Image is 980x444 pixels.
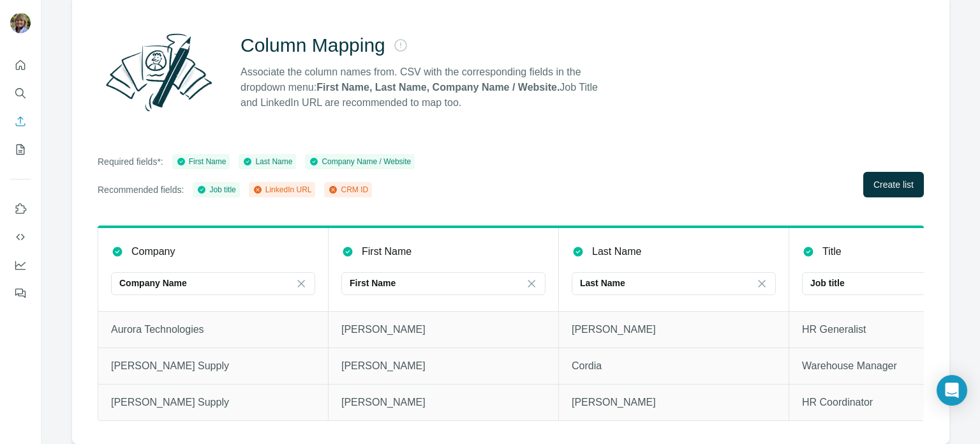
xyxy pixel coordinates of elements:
[241,34,385,57] h2: Column Mapping
[10,226,31,249] button: Use Surfe API
[341,322,546,337] p: [PERSON_NAME]
[316,82,560,93] strong: First Name, Last Name, Company Name / Website.
[241,65,609,111] p: Associate the column names from. CSV with the corresponding fields in the dropdown menu: Job Titl...
[10,282,31,305] button: Feedback
[341,358,546,374] p: [PERSON_NAME]
[328,184,368,195] div: CRM ID
[98,26,220,118] img: Surfe Illustration - Column Mapping
[572,358,776,374] p: Cordia
[131,244,175,259] p: Company
[253,184,312,195] div: LinkedIn URL
[111,395,315,410] p: [PERSON_NAME] Supply
[873,178,914,191] span: Create list
[10,254,31,277] button: Dashboard
[242,156,292,167] div: Last Name
[10,13,31,33] img: Avatar
[111,322,315,337] p: Aurora Technologies
[341,395,546,410] p: [PERSON_NAME]
[98,183,184,196] p: Recommended fields:
[98,155,163,168] p: Required fields*:
[10,138,31,161] button: My lists
[822,244,842,259] p: Title
[572,322,776,337] p: [PERSON_NAME]
[592,244,641,259] p: Last Name
[197,184,235,195] div: Job title
[937,375,967,406] div: Open Intercom Messenger
[119,277,187,289] p: Company Name
[810,277,845,289] p: Job title
[309,156,411,167] div: Company Name / Website
[350,277,396,289] p: First Name
[10,54,31,77] button: Quick start
[362,244,412,259] p: First Name
[10,82,31,105] button: Search
[10,110,31,133] button: Enrich CSV
[863,172,924,197] button: Create list
[580,277,625,289] p: Last Name
[572,395,776,410] p: [PERSON_NAME]
[111,358,315,374] p: [PERSON_NAME] Supply
[10,197,31,220] button: Use Surfe on LinkedIn
[176,156,226,167] div: First Name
